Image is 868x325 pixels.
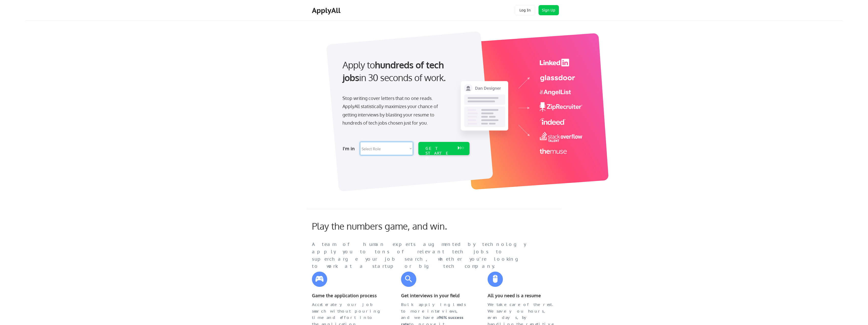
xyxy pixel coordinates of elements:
strong: hundreds of tech jobs [342,59,446,83]
div: Game the application process [312,292,381,299]
div: Stop writing cover letters that no one reads. ApplyAll statistically maximizes your chance of get... [342,94,447,127]
div: Apply to in 30 seconds of work. [342,58,467,84]
div: ApplyAll [312,6,342,15]
div: I'm in [343,144,357,153]
div: A team of human experts augmented by technology apply you to tons of relevant tech jobs to superc... [312,241,536,270]
div: GET STARTED [425,146,453,161]
button: Log In [515,5,535,15]
div: Play the numbers game, and win. [312,220,470,231]
button: Sign Up [539,5,559,15]
div: All you need is a resume [488,292,556,299]
div: Get interviews in your field [401,292,470,299]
